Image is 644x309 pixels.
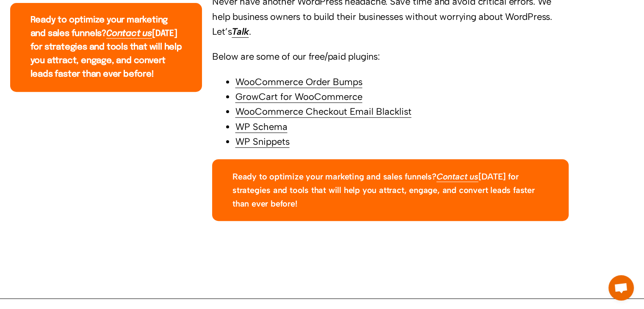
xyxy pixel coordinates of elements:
a: WP Snippets [235,136,289,147]
div: v 4.0.25 [24,14,41,20]
a: Contact us [106,29,152,38]
div: Domain: [DOMAIN_NAME] [22,22,93,29]
a: WooCommerce Order Bumps [235,76,362,88]
a: WooCommerce Checkout Email Blacklist [235,106,411,117]
a: WP Schema [235,121,287,132]
img: logo_orange.svg [14,14,20,20]
img: website_grey.svg [14,22,20,29]
strong: Ready to optimize your marketing and sales funnels? [30,16,168,38]
div: Keywords by Traffic [94,50,143,55]
div: Domain Overview [32,50,76,55]
img: tab_keywords_by_traffic_grey.svg [84,49,91,56]
a: Open chat [608,275,634,301]
p: Below are some of our free/paid plugins: [212,49,569,64]
img: tab_domain_overview_orange.svg [23,49,30,56]
a: GrowCart for WooCommerce [235,91,362,102]
strong: Ready to optimize your marketing and sales funnels? [232,171,437,182]
strong: [DATE] for strategies and tools that will help you attract, engage, and convert leads faster than... [232,171,535,209]
a: Talk [232,26,249,37]
a: Contact us [437,171,478,182]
